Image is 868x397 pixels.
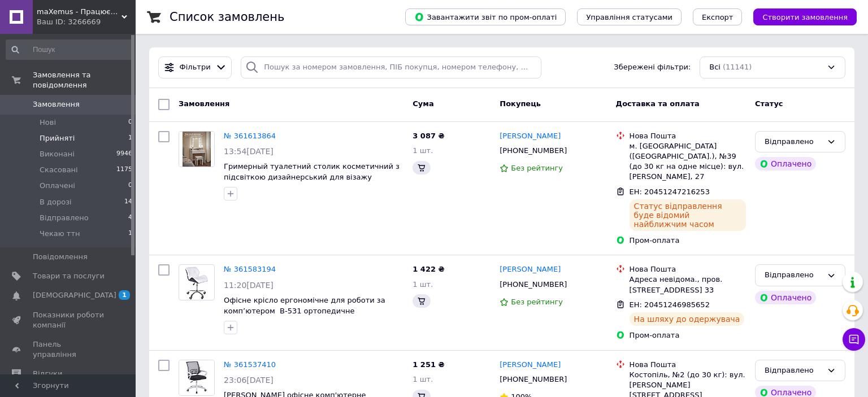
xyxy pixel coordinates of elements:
span: 1 [119,290,130,300]
div: Нова Пошта [630,360,746,370]
span: ЕН: 20451246985652 [630,300,710,309]
span: (11141) [723,63,752,71]
button: Управління статусами [577,8,682,25]
span: Збережені фільтри: [614,62,691,73]
span: Управління статусами [586,13,672,21]
span: Cума [413,99,433,108]
span: maXemus - Працюємо по максимуму [37,7,121,17]
span: [PHONE_NUMBER] [500,146,567,155]
span: Створити замовлення [762,13,848,21]
a: Фото товару [179,131,215,167]
div: Нова Пошта [630,264,746,274]
img: Фото товару [179,360,214,395]
span: 1 шт. [413,375,433,383]
div: Пром-оплата [630,330,746,341]
span: Фільтри [180,62,211,73]
img: Фото товару [181,265,212,300]
button: Завантажити звіт по пром-оплаті [405,8,566,25]
div: Нова Пошта [630,131,746,141]
span: В дорозі [40,197,72,207]
div: Відправлено [765,365,822,377]
span: Товари та послуги [33,271,105,281]
div: Оплачено [755,291,816,304]
span: ЕН: 20451247216253 [630,187,710,196]
a: Офісне крісло ергономічне для роботи за комп’ютером B-531 ортопедичне комп’ютерне крісло для дому... [224,296,399,336]
span: 1 251 ₴ [413,360,444,369]
a: Фото товару [179,264,215,300]
span: Виконані [40,149,75,159]
span: 1 [128,229,132,239]
span: Повідомлення [33,252,88,262]
h1: Список замовлень [170,10,284,24]
span: Без рейтингу [511,298,563,306]
span: Всі [709,62,721,73]
span: 13:54[DATE] [224,147,274,156]
span: Скасовані [40,165,78,175]
span: Доставка та оплата [616,99,700,108]
button: Експорт [693,8,743,25]
span: 9946 [116,149,132,159]
div: Статус відправлення буде відомий найближчим часом [630,199,746,231]
span: Статус [755,99,783,108]
div: Адреса невідома., пров. [STREET_ADDRESS] 33 [630,274,746,295]
span: Прийняті [40,133,75,143]
span: Без рейтингу [511,164,563,172]
a: [PERSON_NAME] [500,264,561,275]
span: Нові [40,117,56,128]
span: 23:06[DATE] [224,376,274,385]
span: 0 [128,117,132,128]
span: Оплачені [40,181,75,191]
span: Чекаю ттн [40,229,80,239]
span: Завантажити звіт по пром-оплаті [414,12,557,22]
button: Чат з покупцем [843,328,865,351]
a: № 361537410 [224,360,276,369]
span: Замовлення та повідомлення [33,70,136,90]
span: 3 087 ₴ [413,132,444,140]
span: 0 [128,181,132,191]
span: [PHONE_NUMBER] [500,280,567,289]
span: Відправлено [40,213,89,223]
a: Фото товару [179,360,215,396]
span: Покупець [500,99,541,108]
input: Пошук за номером замовлення, ПІБ покупця, номером телефону, Email, номером накладної [241,56,541,78]
span: 4 [128,213,132,223]
a: Гримерный туалетний столик косметичний з підсвіткою дизайнерський для візажу дамський B055 з дзер... [224,162,400,202]
span: [DEMOGRAPHIC_DATA] [33,290,116,300]
input: Пошук [6,40,133,60]
span: Панель управління [33,339,105,360]
span: Замовлення [179,99,229,108]
img: Фото товару [179,132,214,167]
a: № 361583194 [224,265,276,273]
div: На шляху до одержувача [630,312,745,326]
span: 11:20[DATE] [224,281,274,290]
span: 1175 [116,165,132,175]
span: [PHONE_NUMBER] [500,375,567,383]
span: 1 [128,133,132,143]
div: Ваш ID: 3266669 [37,17,136,27]
span: 1 шт. [413,146,433,155]
a: [PERSON_NAME] [500,131,561,142]
span: Відгуки [33,369,62,379]
div: Відправлено [765,269,822,281]
div: м. [GEOGRAPHIC_DATA] ([GEOGRAPHIC_DATA].), №39 (до 30 кг на одне місце): вул. [PERSON_NAME], 27 [630,141,746,182]
a: № 361613864 [224,132,276,140]
a: Створити замовлення [742,12,857,21]
div: Оплачено [755,157,816,171]
div: Пром-оплата [630,235,746,246]
span: 1 422 ₴ [413,265,444,273]
a: [PERSON_NAME] [500,360,561,370]
span: Показники роботи компанії [33,310,105,330]
span: Експорт [702,13,734,21]
span: 14 [124,197,132,207]
div: Відправлено [765,136,822,148]
span: 1 шт. [413,280,433,289]
button: Створити замовлення [753,8,857,25]
span: Замовлення [33,99,80,110]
